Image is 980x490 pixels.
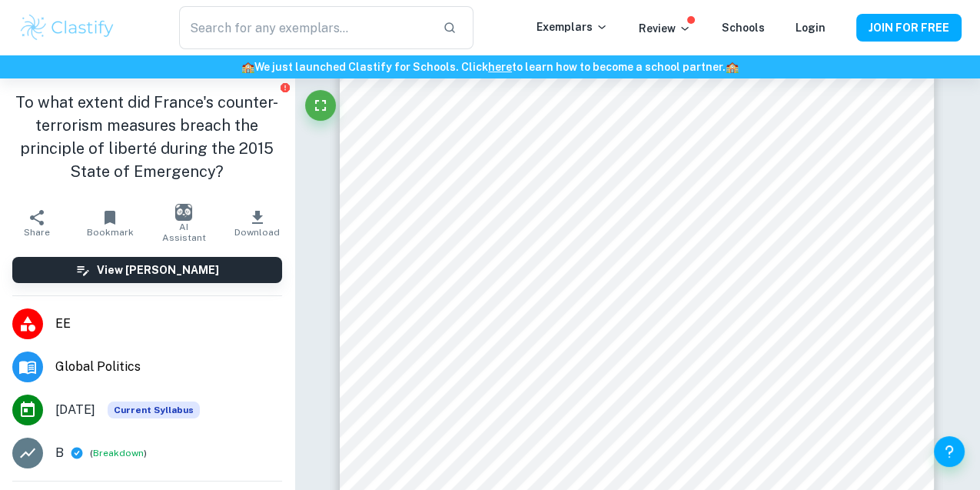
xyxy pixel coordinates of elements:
[175,204,192,221] img: AI Assistant
[726,61,739,73] span: 🏫
[796,22,826,34] a: Login
[156,222,211,243] span: AI Assistant
[93,446,144,460] button: Breakdown
[55,444,64,462] p: B
[18,12,116,43] img: Clastify logo
[55,358,282,376] span: Global Politics
[147,202,221,245] button: AI Assistant
[305,90,336,121] button: Fullscreen
[55,315,282,333] span: EE
[639,20,691,37] p: Review
[24,227,50,238] span: Share
[280,82,291,93] button: Report issue
[3,58,977,75] h6: We just launched Clastify for Schools. Click to learn how to become a school partner.
[108,402,200,418] span: Current Syllabus
[55,401,95,419] span: [DATE]
[179,6,430,49] input: Search for any exemplars...
[856,14,962,42] button: JOIN FOR FREE
[12,257,282,283] button: View [PERSON_NAME]
[488,61,512,73] a: here
[722,22,765,34] a: Schools
[221,202,294,245] button: Download
[87,227,134,238] span: Bookmark
[12,91,282,183] h1: To what extent did France's counter-terrorism measures breach the principle of liberté during the...
[108,402,200,418] div: This exemplar is based on the current syllabus. Feel free to refer to it for inspiration/ideas wh...
[97,262,219,278] h6: View [PERSON_NAME]
[74,202,148,245] button: Bookmark
[241,61,254,73] span: 🏫
[537,18,608,35] p: Exemplars
[234,227,280,238] span: Download
[934,436,965,467] button: Help and Feedback
[90,446,147,461] span: ( )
